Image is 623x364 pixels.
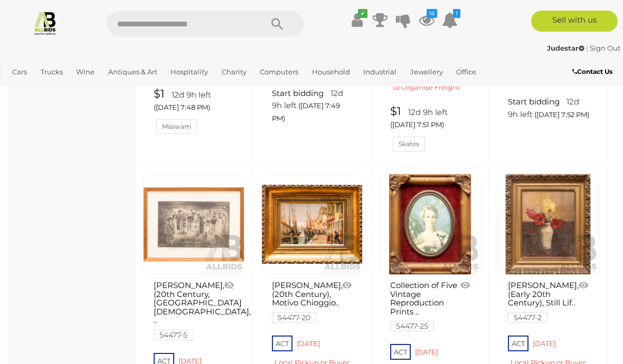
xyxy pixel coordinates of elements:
[508,40,591,91] a: ACT [DATE] Local Pickup or Buyer to Organise Freight
[390,105,473,151] a: $1 12d 9h left ([DATE] 7:51 PM) Skates
[572,68,612,75] b: Contact Us
[590,44,620,52] a: Sign Out
[43,81,127,98] a: [GEOGRAPHIC_DATA]
[272,281,341,322] a: [PERSON_NAME], (20th Century), Motivo Chioggio.. 54477-20
[358,9,367,18] i: ✔
[8,63,31,81] a: Cars
[427,9,437,18] i: 16
[251,11,304,37] button: Search
[154,281,223,339] a: [PERSON_NAME], (20th Century, [GEOGRAPHIC_DATA][DEMOGRAPHIC_DATA], .. 54477-5
[154,88,237,134] a: $1 12d 9h left ([DATE] 7:48 PM) Maswam
[406,63,447,81] a: Jewellery
[531,11,618,32] a: Sell with us
[72,63,99,81] a: Wine
[33,11,58,35] img: Allbids.com.au
[256,63,303,81] a: Computers
[36,63,67,81] a: Trucks
[453,9,460,18] i: 1
[508,281,577,322] a: [PERSON_NAME], (Early 20th Century), Still Lif.. 54477-2
[547,44,586,52] a: Judestar
[380,174,481,275] a: Collection of Five Vintage Reproduction Prints Including Lady with Fan [Diego Velazquez], Miniatu...
[104,63,162,81] a: Antiques & Art
[261,174,363,275] a: Artist Unknown, (20th Century), Motivo Chioggiotto [Chioggia Motive], Lovely Original Vintage Oil...
[572,66,615,78] a: Contact Us
[308,63,354,81] a: Household
[8,81,38,98] a: Sports
[218,63,251,81] a: Charity
[586,44,588,52] span: |
[359,63,401,81] a: Industrial
[442,11,458,30] a: 1
[143,174,244,275] a: Heather Francis, (20th Century, New Zealander, 1925-2011), The Reception!! N.Z. Residence (1983),...
[390,281,459,330] a: Collection of Five Vintage Reproduction Prints .. 54477-25
[272,88,355,124] a: Start bidding 12d 9h left ([DATE] 7:49 PM)
[166,63,212,81] a: Hospitality
[452,63,480,81] a: Office
[390,49,473,100] a: ACT [DATE] Local Pickup or Buyer to Organise Freight
[547,44,584,52] strong: Judestar
[497,174,599,275] a: Artist Unknown, (Early 20th Century), Still Life - Flowers in Vase, Antique Oil on Board, 47 X 40...
[419,11,435,30] a: 16
[508,96,591,121] a: Start bidding 12d 9h left ([DATE] 7:52 PM)
[349,11,365,30] a: ✔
